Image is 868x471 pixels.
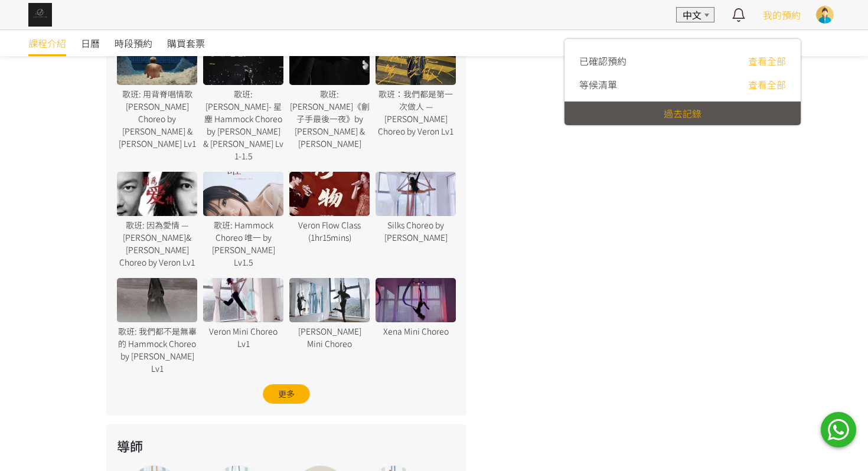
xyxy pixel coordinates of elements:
[28,3,52,27] img: img_61c0148bb0266
[289,325,370,350] div: [PERSON_NAME] Mini Choreo
[203,325,283,350] div: Veron Mini Choreo Lv1
[115,30,152,56] a: 時段預約
[28,36,66,50] span: 課程介紹
[203,88,283,162] div: 歌班: [PERSON_NAME]- 星塵 Hammock Choreo by [PERSON_NAME] & [PERSON_NAME] Lv 1-1.5
[289,219,370,244] div: Veron Flow Class (1hr15mins)
[289,88,370,150] div: 歌班: [PERSON_NAME]《劊子手最後一夜》by [PERSON_NAME] & [PERSON_NAME]
[763,8,801,22] a: 我的預約
[167,30,205,56] a: 購買套票
[115,36,152,50] span: 時段預約
[579,77,617,91] span: 等候清單
[167,36,205,50] span: 購買套票
[376,325,456,338] div: Xena Mini Choreo
[748,54,786,68] a: 查看全部
[117,88,197,150] div: 歌班: 用背脊唱情歌 [PERSON_NAME] Choreo by [PERSON_NAME] & [PERSON_NAME] Lv1
[376,88,456,138] div: 歌班：我們都是第一次做人 — [PERSON_NAME] Choreo by Veron Lv1
[117,325,197,375] div: 歌班: 我們都不是無辜的 Hammock Choreo by [PERSON_NAME] Lv1
[117,436,456,456] h2: 導師
[117,219,197,269] div: 歌班: 因為愛情 — [PERSON_NAME]&[PERSON_NAME] Choreo by Veron Lv1
[263,384,310,404] div: 更多
[28,30,66,56] a: 課程介紹
[203,219,283,269] div: 歌班: Hammock Choreo 唯一 by [PERSON_NAME] Lv1.5
[748,77,786,91] a: 查看全部
[664,106,701,120] a: 過去記錄
[376,219,456,244] div: Silks Choreo by [PERSON_NAME]
[579,54,626,68] span: 已確認預約
[81,30,100,56] a: 日曆
[81,36,100,50] span: 日曆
